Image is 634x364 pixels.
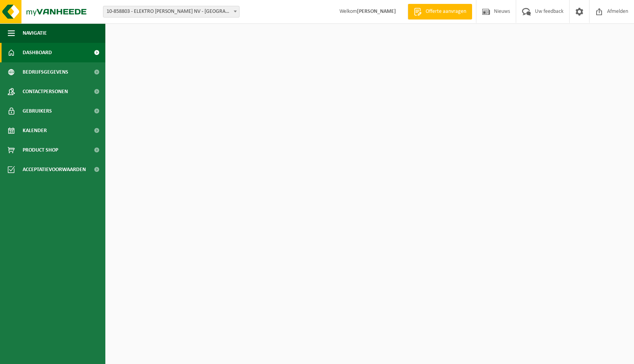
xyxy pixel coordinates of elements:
span: Kalender [23,121,47,140]
span: Gebruikers [23,101,52,121]
span: Navigatie [23,23,47,43]
span: 10-858803 - ELEKTRO KAMIEL SMET NV - SINT-NIKLAAS [103,6,240,18]
span: Offerte aanvragen [424,8,468,16]
span: 10-858803 - ELEKTRO KAMIEL SMET NV - SINT-NIKLAAS [103,6,239,17]
strong: [PERSON_NAME] [357,9,396,14]
span: Acceptatievoorwaarden [23,160,86,179]
span: Bedrijfsgegevens [23,62,68,82]
span: Contactpersonen [23,82,68,101]
a: Offerte aanvragen [408,4,472,19]
span: Dashboard [23,43,52,62]
span: Product Shop [23,140,58,160]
